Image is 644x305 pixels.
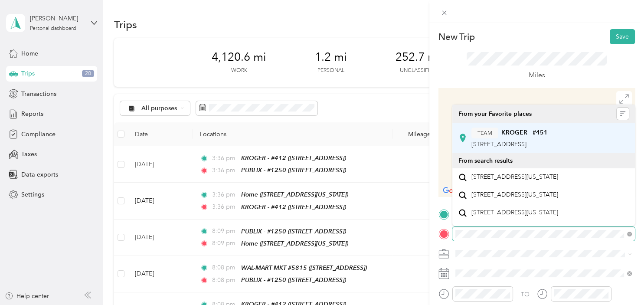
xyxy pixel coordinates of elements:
[501,129,548,137] strong: KROGER - #451
[438,31,475,43] p: New Trip
[595,256,644,305] iframe: Everlance-gr Chat Button Frame
[610,29,635,44] button: Save
[477,129,492,137] span: TEAM
[471,141,526,148] span: [STREET_ADDRESS]
[441,185,469,197] img: Google
[471,209,558,216] span: [STREET_ADDRESS][US_STATE]
[471,128,498,138] button: TEAM
[471,191,558,199] span: [STREET_ADDRESS][US_STATE]
[521,290,530,299] div: TO
[441,185,469,197] a: Open this area in Google Maps (opens a new window)
[458,157,513,164] span: From search results
[471,173,558,181] span: [STREET_ADDRESS][US_STATE]
[529,70,545,81] p: Miles
[458,110,532,118] span: From your Favorite places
